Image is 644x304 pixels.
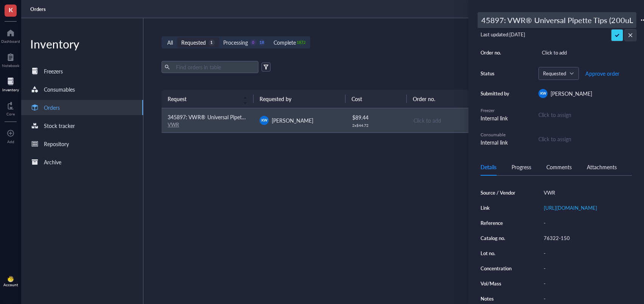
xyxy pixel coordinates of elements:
div: Core [6,112,15,116]
div: Internal link [481,138,511,147]
span: Requested [543,70,573,77]
div: Notebook [2,63,19,68]
th: Requested by [254,90,345,108]
div: Account [3,282,18,287]
img: da48f3c6-a43e-4a2d-aade-5eac0d93827f.jpeg [8,276,14,282]
div: Status [481,70,511,77]
div: 2 x $ 44.72 [352,123,401,128]
div: - [540,278,632,289]
div: Attachments [587,163,617,171]
div: Consumable [481,131,511,138]
div: Stock tracker [44,122,75,130]
div: Archive [44,158,61,166]
a: Notebook [2,51,19,68]
span: [PERSON_NAME] [272,117,313,124]
span: KW [540,91,546,96]
div: - [540,263,632,274]
div: Freezers [44,67,63,75]
a: Dashboard [1,27,20,44]
div: - [540,218,632,228]
div: Orders [44,103,60,112]
div: Source / Vendor [481,189,519,196]
a: Orders [30,6,47,12]
div: Repository [44,140,69,148]
span: 345897: VWR® Universal Pipette Tips (200uL) [168,113,276,121]
div: Comments [546,163,572,171]
div: VWR [540,187,632,198]
th: Cost [345,90,407,108]
a: Stock tracker [21,118,143,133]
div: 18 [259,39,265,46]
div: 0 [250,39,257,46]
div: Order no. [481,49,511,56]
span: KW [261,118,267,123]
div: Link [481,204,519,211]
div: Inventory [21,36,143,51]
div: Complete [274,38,296,47]
a: Archive [21,154,143,170]
div: 1872 [298,39,305,46]
div: Inventory [2,87,19,92]
div: All [167,38,173,47]
div: Internal link [481,114,511,122]
th: Order no. [407,90,499,108]
div: Click to add [414,116,493,125]
div: $ 89.44 [352,113,401,122]
div: Add [7,139,14,144]
div: segmented control [162,36,310,48]
a: [URL][DOMAIN_NAME] [544,204,597,211]
a: Inventory [2,75,19,92]
div: Details [481,163,496,171]
a: Core [6,100,15,116]
input: Find orders in table [173,61,255,73]
div: 76322-150 [540,233,632,243]
div: Click to assign [538,111,632,119]
a: VWR [168,121,179,128]
a: Freezers [21,64,143,79]
a: Consumables [21,82,143,97]
div: Vol/Mass [481,280,519,287]
div: Submitted by [481,90,511,97]
button: Approve order [585,67,620,80]
span: Request [168,95,238,103]
div: Lot no. [481,250,519,257]
div: Dashboard [1,39,20,44]
div: Progress [512,163,531,171]
div: - [540,293,632,304]
div: Concentration [481,265,519,272]
div: Freezer [481,107,511,114]
span: K [9,5,13,14]
div: 1 [208,39,215,46]
div: - [540,248,632,259]
td: Click to add [407,108,499,133]
div: Last updated: [DATE] [481,31,632,38]
span: Approve order [585,70,619,76]
div: Processing [223,38,248,47]
span: [PERSON_NAME] [551,90,592,97]
div: Catalog no. [481,235,519,242]
a: Orders [21,100,143,115]
a: Repository [21,136,143,151]
div: Requested [181,38,206,47]
div: Click to add [538,47,632,58]
th: Request [162,90,254,108]
div: Consumables [44,85,75,94]
div: Notes [481,295,519,302]
div: Click to assign [538,135,632,143]
div: Reference [481,220,519,226]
